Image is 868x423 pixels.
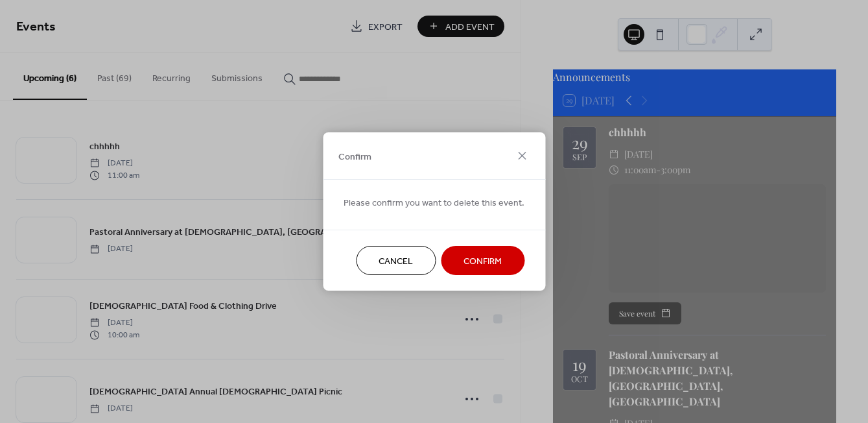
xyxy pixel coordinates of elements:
span: Cancel [379,255,413,269]
span: Confirm [338,150,371,163]
span: Confirm [463,255,502,269]
button: Cancel [356,246,436,275]
button: Confirm [441,246,524,275]
span: Please confirm you want to delete this event. [344,197,524,210]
